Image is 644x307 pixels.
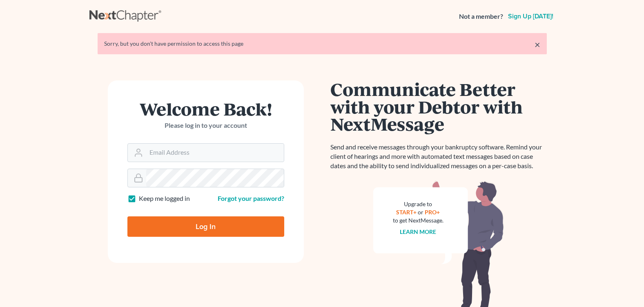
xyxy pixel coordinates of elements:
input: Log In [127,216,284,237]
a: Forgot your password? [218,194,284,202]
a: START+ [396,209,417,216]
span: or [418,209,423,216]
p: Please log in to your account [127,121,284,130]
input: Email Address [146,144,284,162]
div: Sorry, but you don't have permission to access this page [104,40,540,48]
strong: Not a member? [459,12,503,21]
div: Upgrade to [393,200,443,208]
h1: Welcome Back! [127,100,284,118]
a: Sign up [DATE]! [506,13,555,20]
h1: Communicate Better with your Debtor with NextMessage [330,80,547,133]
label: Keep me logged in [139,194,190,203]
p: Send and receive messages through your bankruptcy software. Remind your client of hearings and mo... [330,142,547,171]
div: to get NextMessage. [393,216,443,225]
a: PRO+ [425,209,440,216]
a: Learn more [400,228,436,235]
a: × [535,40,540,49]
